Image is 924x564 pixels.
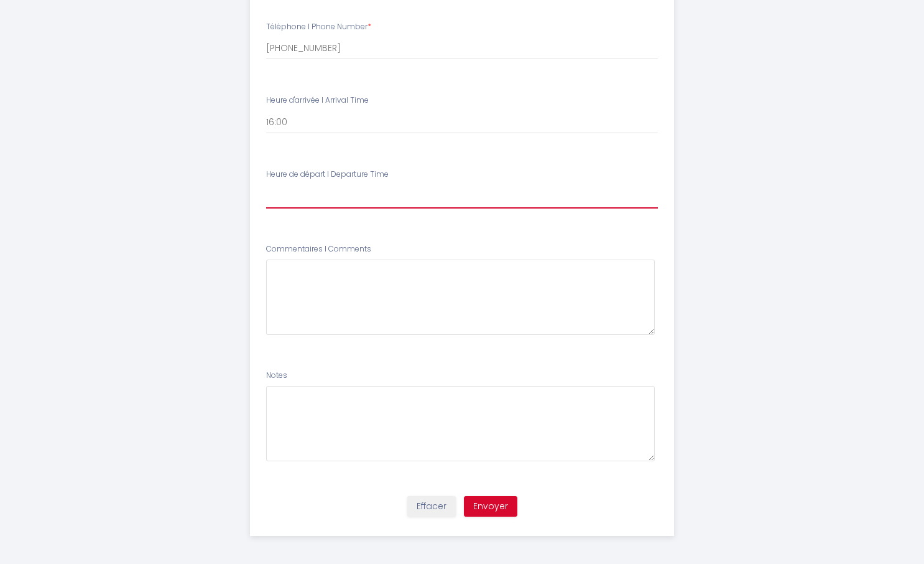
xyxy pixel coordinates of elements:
[266,370,287,382] label: Notes
[266,169,389,181] label: Heure de départ I Departure Time
[266,21,371,33] label: Téléphone I Phone Number
[407,496,456,517] button: Effacer
[266,243,371,255] label: Commentaires I Comments
[464,496,517,517] button: Envoyer
[266,95,369,106] label: Heure d'arrivée I Arrival Time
